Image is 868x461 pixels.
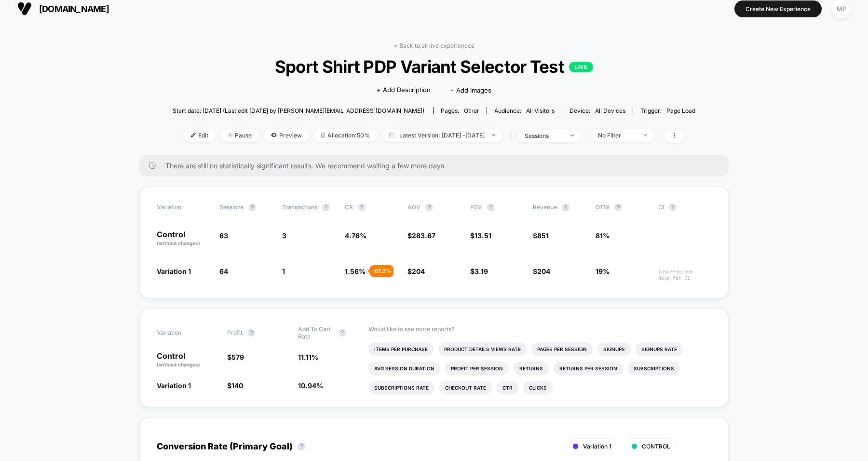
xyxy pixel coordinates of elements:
span: 63 [219,231,228,240]
li: Subscriptions Rate [368,381,434,394]
li: Checkout Rate [439,381,492,394]
span: 3 [282,231,286,240]
span: 579 [231,353,244,361]
li: Items Per Purchase [368,342,434,356]
span: Preview [264,129,309,142]
li: Profit Per Session [445,362,509,375]
span: --- [658,233,711,247]
span: Revenue [533,203,557,211]
button: [DOMAIN_NAME] [14,1,112,16]
a: < Back to all live experiences [394,42,474,49]
li: Returns [514,362,549,375]
li: Pages Per Session [531,342,593,356]
span: CI [658,203,711,211]
span: 1.56 % [345,267,366,275]
button: ? [614,203,622,211]
span: other [464,107,479,114]
div: - 67.2 % [370,265,393,277]
span: Allocation: 50% [314,129,377,142]
span: all devices [595,107,625,114]
span: Sport Shirt PDP Variant Selector Test [199,56,669,77]
button: ? [562,203,570,211]
span: 204 [412,267,425,275]
span: $ [470,267,488,275]
span: Add To Cart Rate [298,325,334,340]
p: Would like to see more reports? [368,325,711,333]
span: Page Load [666,107,695,114]
span: 64 [219,267,228,275]
span: CONTROL [642,443,670,450]
li: Product Details Views Rate [438,342,527,356]
span: Variation 1 [157,267,191,275]
span: There are still no statistically significant results. We recommend waiting a few more days [165,162,709,170]
span: Start date: [DATE] (Last edit [DATE] by [PERSON_NAME][EMAIL_ADDRESS][DOMAIN_NAME]) [173,107,424,114]
span: 4.76 % [345,231,366,240]
div: Pages: [441,107,479,114]
img: rebalance [321,133,325,138]
span: OTW [596,203,649,211]
li: Avg Session Duration [368,362,440,375]
span: $ [533,267,550,275]
p: Control [157,230,210,247]
p: Control [157,352,217,368]
button: ? [298,443,305,450]
span: [DOMAIN_NAME] [39,4,109,14]
span: CR [345,203,353,211]
span: $ [227,353,244,361]
img: calendar [389,133,394,137]
li: Signups Rate [636,342,683,356]
li: Ctr [497,381,518,394]
span: Pause [220,129,259,142]
span: Profit [227,329,243,336]
span: (without changes) [157,362,200,367]
div: Trigger: [640,107,695,114]
span: Latest Version: [DATE] - [DATE] [382,129,502,142]
button: ? [322,203,330,211]
div: Audience: [494,107,555,114]
span: 81% [596,231,610,240]
span: $ [227,381,243,390]
li: Returns Per Session [554,362,623,375]
img: end [228,133,232,137]
button: ? [358,203,366,211]
button: ? [425,203,433,211]
img: edit [191,133,196,137]
span: Sessions [219,203,244,211]
span: Variation 1 [157,381,191,390]
button: ? [669,203,677,211]
span: All Visitors [526,107,555,114]
span: 851 [537,231,549,240]
span: 10.94 % [298,381,323,390]
button: ? [247,329,255,337]
button: ? [487,203,495,211]
span: 19% [596,267,610,275]
span: Variation [157,203,210,211]
span: Edit [184,129,216,142]
p: LIVE [569,62,593,72]
span: Transactions [282,203,317,211]
span: Device: [562,107,633,114]
button: Create New Experience [734,0,822,17]
span: Variation [157,325,210,340]
span: 140 [231,381,243,390]
img: Visually logo [17,1,32,16]
img: end [492,134,495,136]
li: Subscriptions [628,362,680,375]
span: | [507,129,517,143]
span: $ [407,267,425,275]
span: + Add Description [377,85,431,95]
li: Signups [597,342,631,356]
span: 204 [537,267,550,275]
span: 1 [282,267,285,275]
span: Variation 1 [583,443,611,450]
span: PSV [470,203,482,211]
span: + Add Images [450,86,491,94]
span: 3.19 [475,267,488,275]
span: 283.67 [412,231,435,240]
button: ? [339,329,346,337]
img: end [644,134,647,136]
span: $ [533,231,549,240]
img: end [570,135,574,136]
button: ? [248,203,256,211]
li: Clicks [523,381,553,394]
